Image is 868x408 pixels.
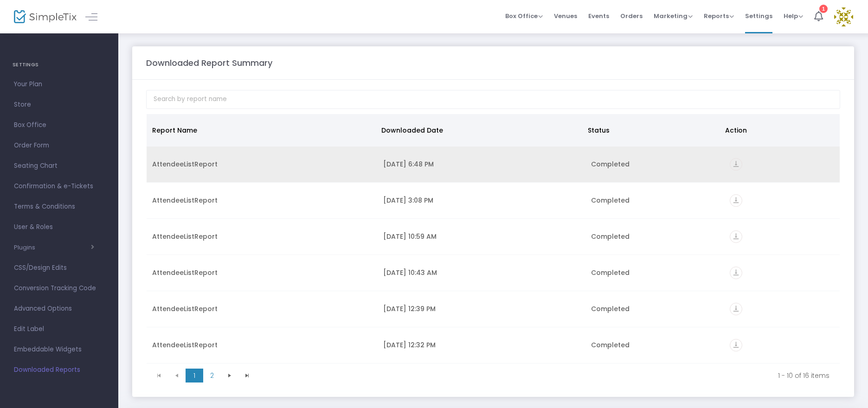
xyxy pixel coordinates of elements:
[620,4,643,28] span: Orders
[730,230,834,243] div: https://go.SimpleTix.com/3kvi8
[14,180,104,192] span: Confirmation & e-Tickets
[591,340,719,350] div: Completed
[383,268,580,277] div: 10/11/2025 10:43 AM
[730,233,742,242] a: vertical_align_bottom
[730,197,742,206] a: vertical_align_bottom
[730,267,742,279] i: vertical_align_bottom
[730,267,834,279] div: https://go.SimpleTix.com/3c5zh
[226,372,233,379] span: Go to the next page
[730,194,834,207] div: https://go.SimpleTix.com/kog8j
[591,304,719,313] div: Completed
[14,221,104,233] span: User & Roles
[730,230,742,243] i: vertical_align_bottom
[730,194,742,207] i: vertical_align_bottom
[819,5,828,13] div: 1
[383,304,580,313] div: 10/5/2025 12:39 PM
[14,344,104,356] span: Embeddable Widgets
[152,268,372,277] div: AttendeeListReport
[152,232,372,241] div: AttendeeListReport
[376,114,582,147] th: Downloaded Date
[14,262,104,274] span: CSS/Design Edits
[13,56,106,74] h4: SETTINGS
[203,369,221,382] span: Page 2
[221,369,238,382] span: Go to the next page
[704,12,734,20] span: Reports
[654,12,693,20] span: Marketing
[152,196,372,205] div: AttendeeListReport
[244,372,251,379] span: Go to the last page
[730,158,834,171] div: https://go.SimpleTix.com/v9rg1
[14,99,104,111] span: Store
[591,232,719,241] div: Completed
[784,12,803,20] span: Help
[588,4,609,28] span: Events
[730,303,742,315] i: vertical_align_bottom
[582,114,720,147] th: Status
[730,339,834,351] div: https://go.SimpleTix.com/ujlkq
[554,4,577,28] span: Venues
[383,232,580,241] div: 10/11/2025 10:59 AM
[591,196,719,205] div: Completed
[383,196,580,205] div: 10/12/2025 3:08 PM
[745,4,772,28] span: Settings
[14,119,104,131] span: Box Office
[730,339,742,351] i: vertical_align_bottom
[14,303,104,315] span: Advanced Options
[14,78,104,90] span: Your Plan
[152,159,372,169] div: AttendeeListReport
[14,323,104,335] span: Edit Label
[146,57,272,69] m-panel-title: Downloaded Report Summary
[730,161,742,170] a: vertical_align_bottom
[383,159,580,169] div: 10/14/2025 6:48 PM
[14,244,94,251] button: Plugins
[263,371,829,380] kendo-pager-info: 1 - 10 of 16 items
[14,364,104,376] span: Downloaded Reports
[730,269,742,279] a: vertical_align_bottom
[147,114,840,364] div: Data table
[146,90,840,109] input: Search by report name
[14,160,104,172] span: Seating Chart
[505,12,543,20] span: Box Office
[14,282,104,294] span: Conversion Tracking Code
[730,158,742,171] i: vertical_align_bottom
[147,114,376,147] th: Report Name
[720,114,834,147] th: Action
[238,369,256,382] span: Go to the last page
[14,201,104,213] span: Terms & Conditions
[186,369,203,382] span: Page 1
[152,304,372,313] div: AttendeeListReport
[730,306,742,315] a: vertical_align_bottom
[730,342,742,351] a: vertical_align_bottom
[591,268,719,277] div: Completed
[383,340,580,350] div: 10/5/2025 12:32 PM
[591,159,719,169] div: Completed
[14,140,104,152] span: Order Form
[152,340,372,350] div: AttendeeListReport
[730,303,834,315] div: https://go.SimpleTix.com/p22kl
